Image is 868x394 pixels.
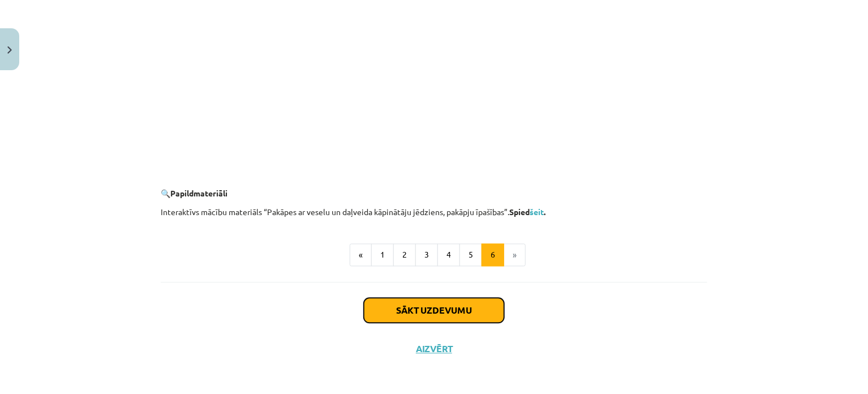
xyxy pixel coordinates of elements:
[371,243,394,266] button: 1
[509,207,545,217] b: Spied .
[161,243,707,266] nav: Page navigation example
[161,187,707,199] p: 🔍
[459,243,482,266] button: 5
[415,243,438,266] button: 3
[350,243,372,266] button: «
[364,298,504,323] button: Sākt uzdevumu
[482,243,504,266] button: 6
[7,46,12,54] img: icon-close-lesson-0947bae3869378f0d4975bcd49f059093ad1ed9edebbc8119c70593378902aed.svg
[530,207,544,217] a: šeit
[393,243,416,266] button: 2
[412,343,456,354] button: Aizvērt
[161,206,707,218] p: Interaktīvs mācību materiāls “Pakāpes ar veselu un daļveida kāpinātāju jēdziens, pakāpju īpašības”.
[170,188,227,198] b: Papildmateriāli
[437,243,460,266] button: 4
